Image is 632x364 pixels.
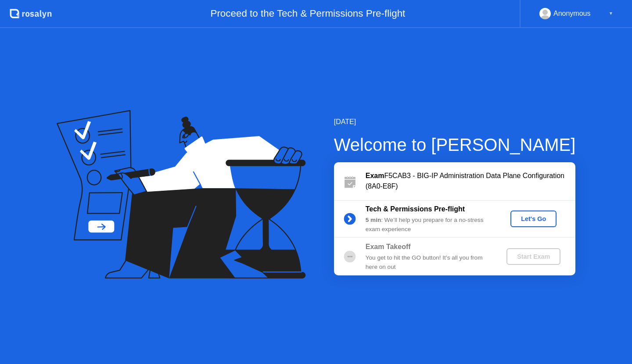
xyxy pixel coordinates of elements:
div: Anonymous [553,8,591,19]
b: Exam Takeoff [366,243,411,250]
button: Start Exam [506,248,560,265]
div: Welcome to [PERSON_NAME] [334,132,576,158]
b: Tech & Permissions Pre-flight [366,205,465,213]
b: Exam [366,172,384,179]
div: You get to hit the GO button! It’s all you from here on out [366,253,492,271]
div: ▼ [609,8,613,19]
b: 5 min [366,217,381,223]
div: Let's Go [514,215,553,222]
div: : We’ll help you prepare for a no-stress exam experience [366,216,492,234]
button: Let's Go [510,211,557,227]
div: F5CAB3 - BIG-IP Administration Data Plane Configuration (8A0-E8F) [366,171,575,192]
div: [DATE] [334,117,576,127]
div: Start Exam [510,253,557,260]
